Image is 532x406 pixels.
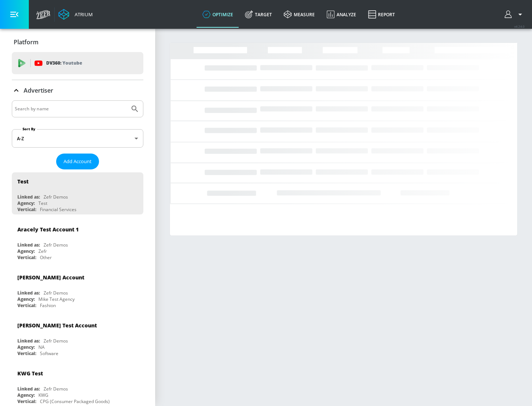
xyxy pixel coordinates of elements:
[17,226,79,233] div: Aracely Test Account 1
[12,268,143,310] div: [PERSON_NAME] AccountLinked as:Zefr DemosAgency:Mike Test AgencyVertical:Fashion
[362,1,401,28] a: Report
[44,338,68,344] div: Zefr Demos
[72,11,93,18] div: Atrium
[64,157,92,166] span: Add Account
[44,386,68,392] div: Zefr Demos
[17,302,36,309] div: Vertical:
[21,127,37,131] label: Sort By
[197,1,239,28] a: optimize
[12,172,143,214] div: TestLinked as:Zefr DemosAgency:TestVertical:Financial Services
[17,338,40,344] div: Linked as:
[514,24,525,28] span: v 4.24.0
[17,392,35,398] div: Agency:
[12,220,143,262] div: Aracely Test Account 1Linked as:Zefr DemosAgency:ZefrVertical:Other
[17,296,35,302] div: Agency:
[40,398,110,405] div: CPG (Consumer Packaged Goods)
[44,194,68,200] div: Zefr Demos
[44,242,68,248] div: Zefr Demos
[38,296,75,302] div: Mike Test Agency
[56,154,99,169] button: Add Account
[17,254,36,261] div: Vertical:
[17,178,28,185] div: Test
[17,242,40,248] div: Linked as:
[12,316,143,358] div: [PERSON_NAME] Test AccountLinked as:Zefr DemosAgency:NAVertical:Software
[38,248,47,254] div: Zefr
[17,290,40,296] div: Linked as:
[17,206,36,213] div: Vertical:
[12,52,143,74] div: DV360: Youtube
[17,274,84,281] div: [PERSON_NAME] Account
[17,322,97,329] div: [PERSON_NAME] Test Account
[40,302,56,309] div: Fashion
[40,254,52,261] div: Other
[17,398,36,405] div: Vertical:
[40,206,76,213] div: Financial Services
[17,200,35,206] div: Agency:
[321,1,362,28] a: Analyze
[12,129,143,148] div: A-Z
[17,248,35,254] div: Agency:
[46,59,82,67] p: DV360:
[15,104,127,114] input: Search by name
[14,38,38,46] p: Platform
[38,392,48,398] div: KWG
[17,344,35,350] div: Agency:
[17,370,43,377] div: KWG Test
[62,59,82,67] p: Youtube
[239,1,278,28] a: Target
[38,344,45,350] div: NA
[17,194,40,200] div: Linked as:
[58,9,93,20] a: Atrium
[278,1,321,28] a: measure
[12,80,143,101] div: Advertiser
[17,386,40,392] div: Linked as:
[40,350,58,357] div: Software
[12,32,143,52] div: Platform
[24,86,53,94] p: Advertiser
[17,350,36,357] div: Vertical:
[38,200,47,206] div: Test
[44,290,68,296] div: Zefr Demos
